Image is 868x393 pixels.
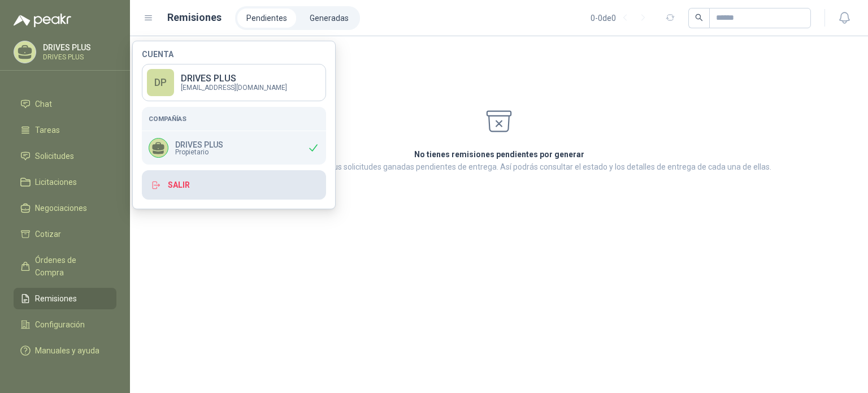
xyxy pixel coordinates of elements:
[14,14,71,27] img: Logo peakr
[181,74,287,83] p: DRIVES PLUS
[35,344,99,357] span: Manuales y ayuda
[14,145,116,167] a: Solicitudes
[14,314,116,335] a: Configuración
[14,171,116,193] a: Licitaciones
[175,141,223,149] p: DRIVES PLUS
[35,202,87,214] span: Negociaciones
[591,9,652,27] div: 0 - 0 de 0
[142,170,326,200] button: Salir
[35,318,85,331] span: Configuración
[167,10,222,25] h1: Remisiones
[695,14,703,21] span: search
[35,228,61,240] span: Cotizar
[43,44,114,51] p: DRIVES PLUS
[227,161,771,173] p: Aquí verás las remisiones de tus solicitudes ganadas pendientes de entrega. Así podrás consultar ...
[35,150,74,162] span: Solicitudes
[35,176,77,188] span: Licitaciones
[35,98,52,110] span: Chat
[14,119,116,141] a: Tareas
[14,223,116,245] a: Cotizar
[35,124,60,136] span: Tareas
[181,84,287,91] p: [EMAIL_ADDRESS][DOMAIN_NAME]
[414,150,584,159] strong: No tienes remisiones pendientes por generar
[149,114,319,124] h5: Compañías
[142,64,326,101] a: DPDRIVES PLUS[EMAIL_ADDRESS][DOMAIN_NAME]
[301,8,358,28] a: Generadas
[43,54,114,61] p: DRIVES PLUS
[14,340,116,361] a: Manuales y ayuda
[35,292,77,305] span: Remisiones
[14,197,116,219] a: Negociaciones
[142,50,326,58] h4: Cuenta
[175,149,223,156] span: Propietario
[147,69,174,96] div: DP
[14,288,116,309] a: Remisiones
[14,93,116,115] a: Chat
[237,8,296,28] a: Pendientes
[142,131,326,165] div: DRIVES PLUSPropietario
[14,249,116,283] a: Órdenes de Compra
[35,254,106,279] span: Órdenes de Compra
